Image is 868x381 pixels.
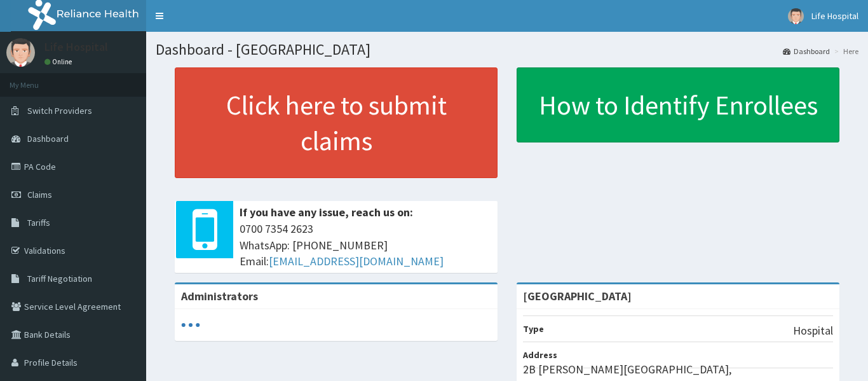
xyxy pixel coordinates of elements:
img: User Image [788,8,804,24]
strong: [GEOGRAPHIC_DATA] [523,289,632,303]
a: Online [44,57,75,66]
a: [EMAIL_ADDRESS][DOMAIN_NAME] [269,254,444,268]
p: Hospital [793,322,833,339]
span: Switch Providers [27,105,92,116]
a: Click here to submit claims [175,67,498,178]
b: Address [523,349,557,361]
span: Tariff Negotiation [27,273,92,284]
a: How to Identify Enrollees [517,67,839,142]
img: User Image [6,38,35,67]
span: Tariffs [27,217,50,228]
h1: Dashboard - [GEOGRAPHIC_DATA] [156,41,858,58]
li: Here [831,46,858,57]
svg: audio-loading [181,315,200,335]
span: Dashboard [27,133,69,144]
b: If you have any issue, reach us on: [240,205,413,219]
b: Type [523,323,544,335]
b: Administrators [181,289,258,303]
a: Dashboard [783,46,830,57]
span: Claims [27,189,52,200]
p: Life Hospital [44,41,108,53]
span: 0700 7354 2623 WhatsApp: [PHONE_NUMBER] Email: [240,221,491,270]
span: Life Hospital [811,10,858,22]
